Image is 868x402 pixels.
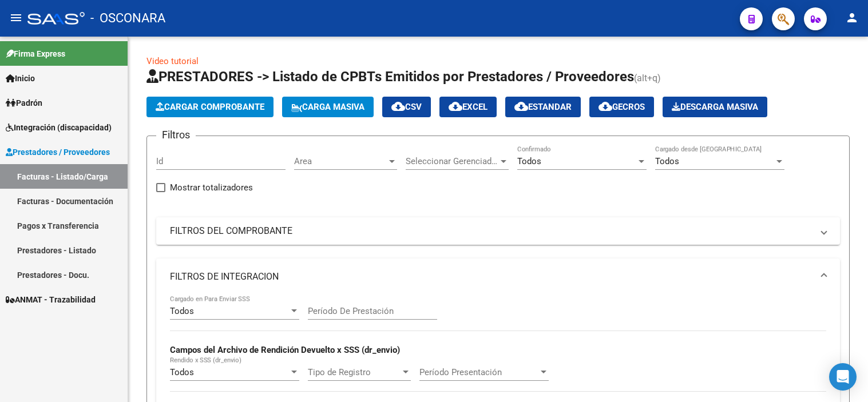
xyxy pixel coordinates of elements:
span: EXCEL [449,102,487,112]
mat-expansion-panel-header: FILTROS DE INTEGRACION [156,258,840,295]
button: Estandar [505,97,581,117]
span: PRESTADORES -> Listado de CPBTs Emitidos por Prestadores / Proveedores [146,69,634,85]
h3: Filtros [156,127,196,143]
span: Carga Masiva [291,102,364,112]
span: Padrón [6,97,42,109]
span: Descarga Masiva [672,102,758,112]
span: Período Presentación [419,367,538,377]
span: Seleccionar Gerenciador [406,156,498,166]
span: Inicio [6,72,35,85]
span: Prestadores / Proveedores [6,146,110,158]
span: Mostrar totalizadores [170,181,253,194]
span: Todos [170,306,194,316]
button: Gecros [589,97,654,117]
strong: Campos del Archivo de Rendición Devuelto x SSS (dr_envio) [170,345,400,355]
span: Integración (discapacidad) [6,121,112,134]
mat-icon: cloud_download [449,99,462,113]
span: Cargar Comprobante [156,102,264,112]
a: Video tutorial [146,56,199,66]
mat-icon: menu [9,11,23,25]
span: Todos [655,156,679,166]
div: Open Intercom Messenger [829,363,857,391]
span: Todos [170,367,194,377]
app-download-masive: Descarga masiva de comprobantes (adjuntos) [663,97,767,117]
span: (alt+q) [634,73,661,83]
mat-icon: cloud_download [514,99,528,113]
button: CSV [382,97,431,117]
mat-panel-title: FILTROS DE INTEGRACION [170,270,812,283]
span: Estandar [514,102,572,112]
button: EXCEL [439,97,497,117]
span: Firma Express [6,47,65,60]
span: Tipo de Registro [308,367,401,377]
button: Descarga Masiva [663,97,767,117]
mat-icon: cloud_download [599,99,612,113]
button: Carga Masiva [282,97,374,117]
span: CSV [391,102,422,112]
span: - OSCONARA [90,6,165,31]
mat-icon: cloud_download [391,99,405,113]
span: Todos [517,156,541,166]
button: Cargar Comprobante [146,97,274,117]
mat-icon: person [845,11,859,25]
mat-expansion-panel-header: FILTROS DEL COMPROBANTE [156,217,840,245]
span: ANMAT - Trazabilidad [6,293,96,306]
span: Area [294,156,387,166]
span: Gecros [599,102,645,112]
mat-panel-title: FILTROS DEL COMPROBANTE [170,225,812,237]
